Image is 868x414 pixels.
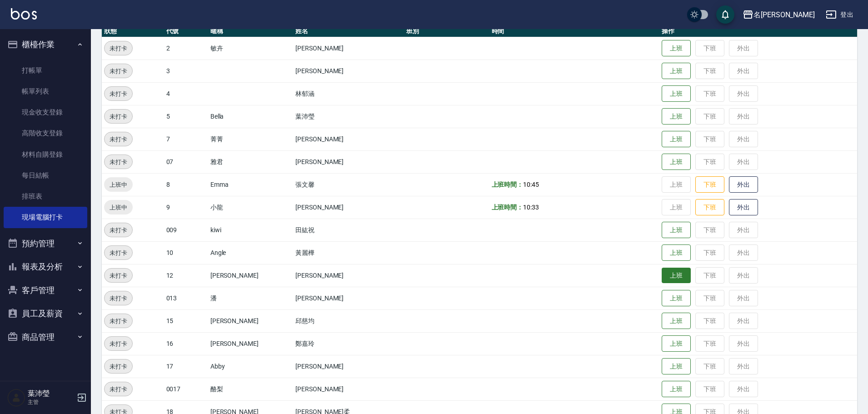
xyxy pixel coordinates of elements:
[28,389,74,398] h5: 葉沛瑩
[662,335,691,352] button: 上班
[662,244,691,261] button: 上班
[164,332,208,355] td: 16
[293,150,404,173] td: [PERSON_NAME]
[11,8,37,20] img: Logo
[404,25,489,37] th: 班別
[105,248,132,258] span: 未打卡
[164,287,208,309] td: 013
[293,241,404,264] td: 黃麗樺
[293,128,404,150] td: [PERSON_NAME]
[164,150,208,173] td: 07
[662,358,691,375] button: 上班
[105,112,132,121] span: 未打卡
[105,44,132,53] span: 未打卡
[293,378,404,400] td: [PERSON_NAME]
[662,131,691,148] button: 上班
[662,313,691,329] button: 上班
[208,378,293,400] td: 酪梨
[164,105,208,128] td: 5
[662,381,691,398] button: 上班
[293,196,404,219] td: [PERSON_NAME]
[4,81,87,102] a: 帳單列表
[105,89,132,99] span: 未打卡
[293,82,404,105] td: 林郁涵
[4,207,87,228] a: 現場電腦打卡
[105,316,132,326] span: 未打卡
[662,268,691,284] button: 上班
[208,219,293,241] td: kiwi
[4,232,87,255] button: 預約管理
[822,6,857,23] button: 登出
[662,222,691,239] button: 上班
[164,378,208,400] td: 0017
[208,332,293,355] td: [PERSON_NAME]
[523,204,539,211] span: 10:33
[7,389,25,407] img: Person
[164,173,208,196] td: 8
[523,181,539,188] span: 10:45
[662,154,691,170] button: 上班
[105,362,132,371] span: 未打卡
[492,181,524,188] b: 上班時間：
[164,219,208,241] td: 009
[208,264,293,287] td: [PERSON_NAME]
[164,128,208,150] td: 7
[662,85,691,102] button: 上班
[4,144,87,165] a: 材料自購登錄
[208,150,293,173] td: 雅君
[105,135,132,144] span: 未打卡
[739,5,818,24] button: 名[PERSON_NAME]
[208,128,293,150] td: 菁菁
[105,271,132,280] span: 未打卡
[4,302,87,325] button: 員工及薪資
[164,37,208,60] td: 2
[208,105,293,128] td: Bella
[208,309,293,332] td: [PERSON_NAME]
[695,176,724,193] button: 下班
[4,279,87,302] button: 客戶管理
[662,108,691,125] button: 上班
[164,196,208,219] td: 9
[492,204,524,211] b: 上班時間：
[104,203,133,212] span: 上班中
[28,398,74,406] p: 主管
[4,33,87,56] button: 櫃檯作業
[662,290,691,307] button: 上班
[105,384,132,394] span: 未打卡
[4,123,87,144] a: 高階收支登錄
[293,355,404,378] td: [PERSON_NAME]
[293,37,404,60] td: [PERSON_NAME]
[164,264,208,287] td: 12
[164,309,208,332] td: 15
[293,105,404,128] td: 葉沛瑩
[293,219,404,241] td: 田紘祝
[662,63,691,80] button: 上班
[293,25,404,37] th: 姓名
[208,287,293,309] td: 潘
[4,60,87,81] a: 打帳單
[4,102,87,123] a: 現金收支登錄
[293,264,404,287] td: [PERSON_NAME]
[105,157,132,167] span: 未打卡
[105,339,132,349] span: 未打卡
[208,241,293,264] td: Angle
[164,25,208,37] th: 代號
[164,82,208,105] td: 4
[4,255,87,279] button: 報表及分析
[164,241,208,264] td: 10
[105,66,132,76] span: 未打卡
[208,37,293,60] td: 敏卉
[4,325,87,349] button: 商品管理
[164,355,208,378] td: 17
[753,9,815,20] div: 名[PERSON_NAME]
[293,332,404,355] td: 鄭嘉玲
[293,60,404,82] td: [PERSON_NAME]
[208,173,293,196] td: Emma
[293,309,404,332] td: 邱慈均
[293,173,404,196] td: 張文馨
[4,186,87,207] a: 排班表
[104,180,133,190] span: 上班中
[489,25,660,37] th: 時間
[164,60,208,82] td: 3
[729,199,758,216] button: 外出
